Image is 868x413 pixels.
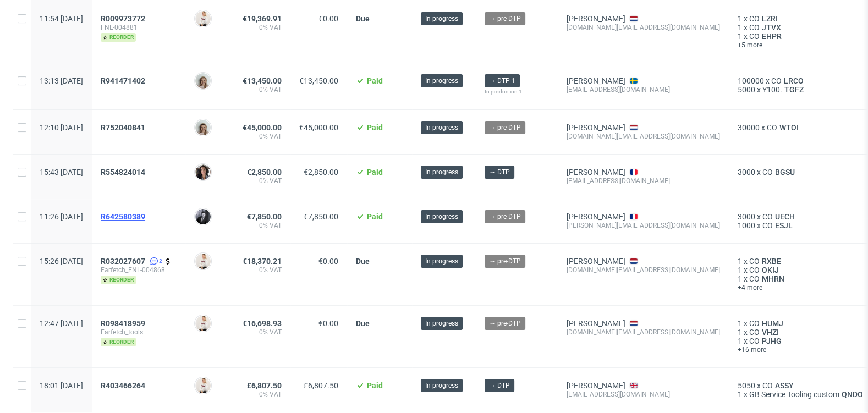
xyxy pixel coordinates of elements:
[738,390,742,399] span: 1
[238,132,282,141] span: 0% VAT
[567,123,625,132] a: [PERSON_NAME]
[738,23,742,32] span: 1
[367,76,383,85] span: Paid
[738,212,755,221] span: 3000
[773,381,796,390] a: ASSY
[195,164,211,180] img: Moreno Martinez Cristina
[299,76,338,85] span: €13,450.00
[40,319,83,328] span: 12:47 [DATE]
[304,381,338,390] span: £6,807.50
[101,14,145,23] span: R009973772
[238,328,282,337] span: 0% VAT
[749,319,760,328] span: CO
[238,221,282,230] span: 0% VAT
[425,167,458,177] span: In progress
[777,123,801,132] a: WTOI
[773,212,797,221] a: UECH
[567,266,720,274] div: [DOMAIN_NAME][EMAIL_ADDRESS][DOMAIN_NAME]
[738,266,742,274] span: 1
[760,337,784,345] span: PJHG
[762,212,773,221] span: CO
[40,76,83,85] span: 13:13 [DATE]
[767,123,777,132] span: CO
[738,32,742,41] span: 1
[567,177,720,185] div: [EMAIL_ADDRESS][DOMAIN_NAME]
[489,14,521,24] span: → pre-DTP
[101,23,177,32] span: FNL-004881
[195,209,211,224] img: Philippe Dubuy
[567,76,625,85] a: [PERSON_NAME]
[101,381,145,390] span: R403466264
[749,23,760,32] span: CO
[243,123,282,132] span: €45,000.00
[749,274,760,283] span: CO
[738,14,742,23] span: 1
[101,168,145,177] span: R554824014
[738,123,760,132] span: 30000
[195,73,211,89] img: Monika Poźniak
[567,212,625,221] a: [PERSON_NAME]
[195,316,211,331] img: Mari Fok
[159,257,162,266] span: 2
[773,221,795,230] a: ESJL
[738,76,764,85] span: 100000
[40,168,83,177] span: 15:43 [DATE]
[195,378,211,393] img: Mari Fok
[238,85,282,94] span: 0% VAT
[367,381,383,390] span: Paid
[101,257,147,266] a: R032027607
[238,390,282,399] span: 0% VAT
[489,123,521,133] span: → pre-DTP
[101,14,147,23] a: R009973772
[367,123,383,132] span: Paid
[243,76,282,85] span: €13,450.00
[101,76,147,85] a: R941471402
[760,257,783,266] span: RXBE
[243,319,282,328] span: €16,698.93
[425,318,458,328] span: In progress
[101,33,136,42] span: reorder
[567,168,625,177] a: [PERSON_NAME]
[567,257,625,266] a: [PERSON_NAME]
[318,14,338,23] span: €0.00
[567,14,625,23] a: [PERSON_NAME]
[760,14,780,23] a: LZRI
[304,168,338,177] span: €2,850.00
[489,381,510,390] span: → DTP
[749,337,760,345] span: CO
[567,319,625,328] a: [PERSON_NAME]
[749,328,760,337] span: CO
[101,257,145,266] span: R032027607
[738,274,742,283] span: 1
[738,381,755,390] span: 5050
[40,212,83,221] span: 11:26 [DATE]
[195,120,211,135] img: Monika Poźniak
[101,328,177,337] span: Farfetch_tools
[238,23,282,32] span: 0% VAT
[489,256,521,266] span: → pre-DTP
[567,390,720,399] div: [EMAIL_ADDRESS][DOMAIN_NAME]
[738,319,742,328] span: 1
[243,257,282,266] span: €18,370.21
[762,168,773,177] span: CO
[839,390,865,399] span: QNDO
[760,319,785,328] a: HUMJ
[318,257,338,266] span: €0.00
[425,14,458,24] span: In progress
[356,319,370,328] span: Due
[40,257,83,266] span: 15:26 [DATE]
[299,123,338,132] span: €45,000.00
[101,381,147,390] a: R403466264
[243,14,282,23] span: €19,369.91
[238,266,282,274] span: 0% VAT
[425,256,458,266] span: In progress
[760,266,781,274] a: OKIJ
[760,23,783,32] a: JTVX
[147,257,162,266] a: 2
[782,85,806,94] a: TGFZ
[40,381,83,390] span: 18:01 [DATE]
